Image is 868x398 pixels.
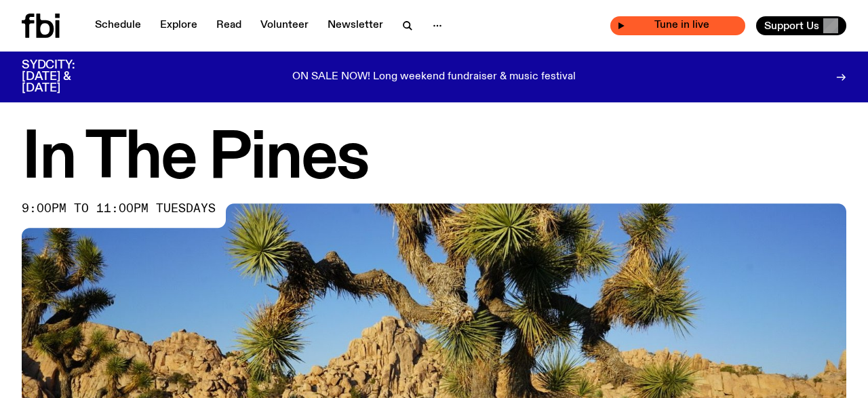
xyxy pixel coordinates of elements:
a: Read [208,16,250,35]
button: Support Us [756,16,846,35]
h1: In The Pines [22,129,846,190]
span: Support Us [764,20,819,32]
p: ON SALE NOW! Long weekend fundraiser & music festival [292,71,576,83]
span: Tune in live [625,20,738,31]
a: Explore [152,16,205,35]
a: Newsletter [319,16,391,35]
span: 9:00pm to 11:00pm tuesdays [22,203,216,214]
a: Schedule [87,16,149,35]
h3: SYDCITY: [DATE] & [DATE] [22,60,108,94]
a: Volunteer [252,16,317,35]
button: On AirThe AllnighterTune in live [610,16,745,35]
